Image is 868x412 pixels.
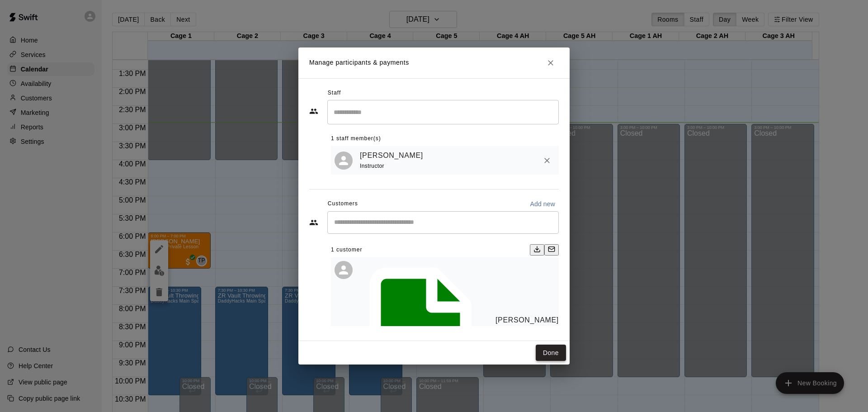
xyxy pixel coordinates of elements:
[331,132,381,146] span: 1 staff member(s)
[328,197,358,211] span: Customers
[526,197,559,211] button: Add new
[495,314,559,326] a: [PERSON_NAME]
[327,100,559,124] div: Search staff
[544,244,559,256] button: Email participants
[530,199,555,208] p: Add new
[309,107,318,116] svg: Staff
[530,244,544,256] button: Download list
[328,86,341,100] span: Staff
[360,163,384,169] span: Instructor
[539,152,555,169] button: Remove
[327,211,559,234] div: Start typing to search customers...
[335,261,353,279] div: Lucas Yang
[331,243,362,257] span: 1 customer
[360,150,423,161] a: [PERSON_NAME]
[536,345,566,361] button: Done
[335,152,353,170] div: Tim Payne
[542,55,559,71] button: Close
[309,218,318,227] svg: Customers
[309,58,409,67] p: Manage participants & payments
